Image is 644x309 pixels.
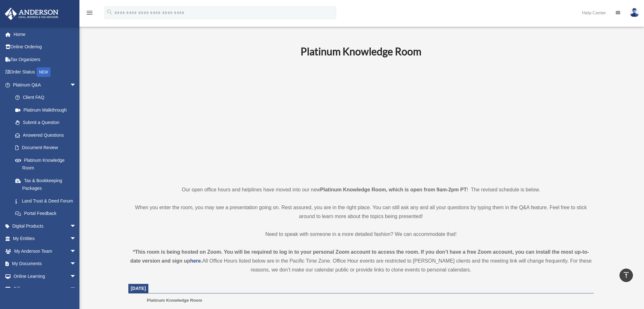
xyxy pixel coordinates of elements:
img: Anderson Advisors Platinum Portal [3,8,60,20]
i: menu [86,9,93,17]
span: Platinum Knowledge Room [147,298,202,303]
a: Submit a Question [9,116,86,129]
a: My Documentsarrow_drop_down [4,257,86,270]
span: arrow_drop_down [70,270,83,283]
span: arrow_drop_down [70,283,83,296]
i: vertical_align_top [622,271,630,279]
a: Document Review [9,141,86,154]
p: Our open office hours and helplines have moved into our new ! The revised schedule is below. [128,185,594,194]
a: Client FAQ [9,91,86,104]
a: vertical_align_top [620,269,633,282]
a: menu [86,11,93,17]
a: Billingarrow_drop_down [4,283,86,295]
strong: Platinum Knowledge Room, which is open from 9am-2pm PT [320,187,467,192]
a: Online Learningarrow_drop_down [4,270,86,283]
a: Platinum Knowledge Room [9,154,83,174]
a: Order StatusNEW [4,66,86,79]
a: Digital Productsarrow_drop_down [4,220,86,232]
iframe: 231110_Toby_KnowledgeRoom [266,66,456,174]
a: Home [4,28,86,41]
p: When you enter the room, you may see a presentation going on. Rest assured, you are in the right ... [128,203,594,221]
b: Platinum Knowledge Room [301,45,421,58]
strong: *This room is being hosted on Zoom. You will be required to log in to your personal Zoom account ... [130,249,589,264]
span: [DATE] [131,286,146,291]
img: User Pic [630,8,639,17]
a: Tax & Bookkeeping Packages [9,174,86,195]
span: arrow_drop_down [70,257,83,271]
strong: . [201,258,202,264]
span: arrow_drop_down [70,79,83,92]
a: Tax Organizers [4,53,86,66]
a: My Anderson Teamarrow_drop_down [4,245,86,257]
span: arrow_drop_down [70,245,83,258]
p: Need to speak with someone in a more detailed fashion? We can accommodate that! [128,230,594,239]
div: NEW [37,67,51,77]
span: arrow_drop_down [70,232,83,245]
a: My Entitiesarrow_drop_down [4,232,86,245]
i: search [106,9,113,16]
a: Portal Feedback [9,207,86,220]
a: Platinum Walkthrough [9,104,86,116]
div: All Office Hours listed below are in the Pacific Time Zone. Office Hour events are restricted to ... [128,248,594,274]
a: Land Trust & Deed Forum [9,195,86,207]
a: here [190,258,201,264]
a: Answered Questions [9,129,86,141]
a: Online Ordering [4,41,86,53]
span: arrow_drop_down [70,220,83,233]
a: Platinum Q&Aarrow_drop_down [4,79,86,91]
